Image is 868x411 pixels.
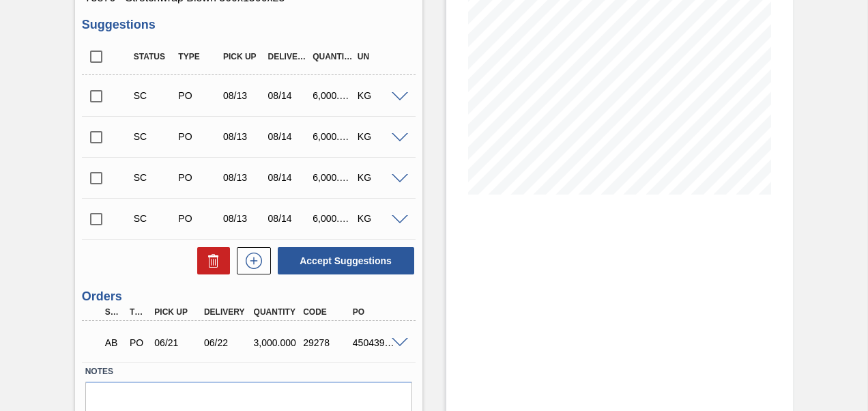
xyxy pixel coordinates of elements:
div: KG [354,131,402,142]
div: Suggestion Created [130,90,178,101]
div: Purchase order [175,172,222,183]
div: Suggestion Created [130,172,178,183]
div: Purchase order [175,131,222,142]
div: KG [354,90,402,101]
div: Delete Suggestions [190,247,230,274]
div: PO [349,307,403,317]
div: Type [126,307,149,317]
div: Purchase order [126,337,149,348]
div: Suggestion Created [130,131,178,142]
div: 6,000.000 [309,131,357,142]
h3: Suggestions [82,18,416,32]
div: Quantity [309,52,357,61]
div: 08/13/2025 [220,213,267,224]
div: Delivery [201,307,254,317]
div: UN [354,52,402,61]
div: 08/14/2025 [265,172,313,183]
div: Pick up [151,307,204,317]
div: 6,000.000 [309,90,357,101]
div: Delivery [265,52,313,61]
div: 29278 [300,337,353,348]
label: Notes [85,362,412,382]
p: AB [105,337,121,348]
div: KG [354,213,402,224]
div: 4504394641 [349,337,403,348]
div: Awaiting Pick Up [102,328,125,358]
div: 08/14/2025 [265,213,313,224]
h3: Orders [82,289,416,304]
div: Quantity [250,307,304,317]
div: Status [130,52,178,61]
div: 6,000.000 [309,172,357,183]
div: Code [300,307,353,317]
div: Step [102,307,125,317]
div: Type [175,52,222,61]
div: 3,000.000 [250,337,304,348]
div: 08/13/2025 [220,90,267,101]
div: 08/13/2025 [220,172,267,183]
div: 06/22/2025 [201,337,254,348]
div: Purchase order [175,90,222,101]
div: 06/21/2025 [151,337,204,348]
button: Accept Suggestions [278,247,414,274]
div: New suggestion [230,247,271,274]
div: 08/14/2025 [265,131,313,142]
div: 08/14/2025 [265,90,313,101]
div: Purchase order [175,213,222,224]
div: 08/13/2025 [220,131,267,142]
div: 6,000.000 [309,213,357,224]
div: Accept Suggestions [271,246,416,276]
div: Suggestion Created [130,213,178,224]
div: KG [354,172,402,183]
div: Pick up [220,52,267,61]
